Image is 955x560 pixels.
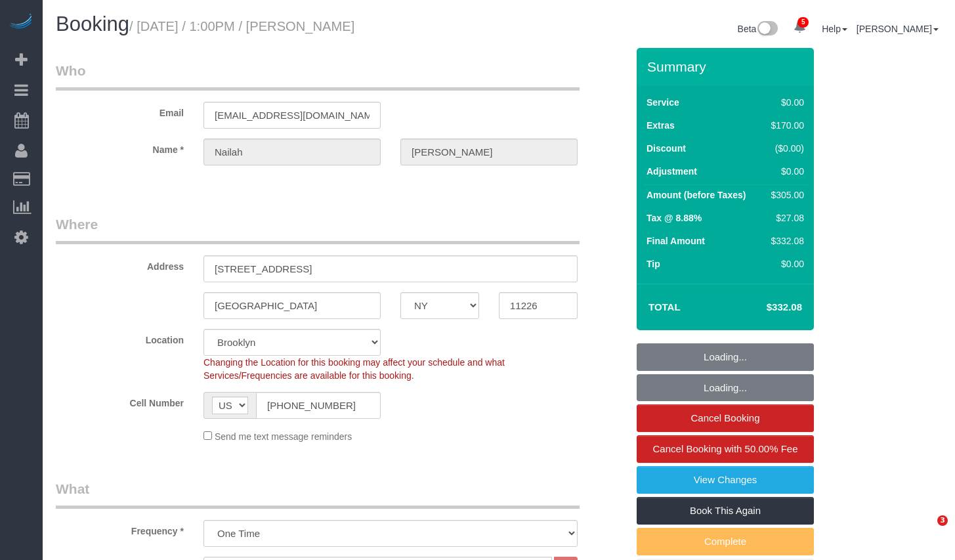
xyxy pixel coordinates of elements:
span: Changing the Location for this booking may affect your schedule and what Services/Frequencies are... [203,357,505,381]
label: Address [46,255,194,273]
div: $0.00 [766,96,804,109]
label: Extras [647,119,675,132]
small: / [DATE] / 1:00PM / [PERSON_NAME] [129,19,354,33]
div: $0.00 [766,257,804,270]
span: Booking [56,12,129,35]
span: Cancel Booking with 50.00% Fee [653,443,798,454]
span: Send me text message reminders [215,431,352,442]
input: City [203,292,381,319]
div: $332.08 [766,234,804,248]
label: Adjustment [647,165,697,178]
div: $305.00 [766,188,804,202]
div: $27.08 [766,211,804,225]
legend: Where [56,215,580,244]
label: Cell Number [46,392,194,410]
a: Cancel Booking with 50.00% Fee [637,435,814,463]
label: Name * [46,139,194,156]
span: 3 [937,515,948,526]
label: Email [46,102,194,119]
label: Location [46,329,194,347]
label: Discount [647,142,686,155]
strong: Total [648,301,681,312]
input: Cell Number [256,392,381,419]
span: 5 [797,17,809,28]
a: Help [822,24,847,34]
a: 5 [787,13,813,42]
label: Tax @ 8.88% [647,211,702,225]
div: $0.00 [766,165,804,178]
a: [PERSON_NAME] [857,24,939,34]
legend: Who [56,61,580,91]
input: Last Name [400,139,578,165]
a: Cancel Booking [637,404,814,432]
div: ($0.00) [766,142,804,155]
legend: What [56,479,580,509]
iframe: Intercom live chat [910,515,942,547]
img: Automaid Logo [8,13,34,32]
input: Zip Code [499,292,578,319]
input: First Name [203,139,381,165]
a: Book This Again [637,497,814,525]
img: New interface [756,21,778,38]
label: Amount (before Taxes) [647,188,746,202]
div: $170.00 [766,119,804,132]
label: Frequency * [46,520,194,538]
input: Email [203,102,381,129]
label: Final Amount [647,234,705,248]
a: Beta [738,24,778,34]
label: Tip [647,257,660,270]
a: View Changes [637,466,814,494]
h3: Summary [647,59,807,74]
label: Service [647,96,679,109]
h4: $332.08 [727,302,802,313]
